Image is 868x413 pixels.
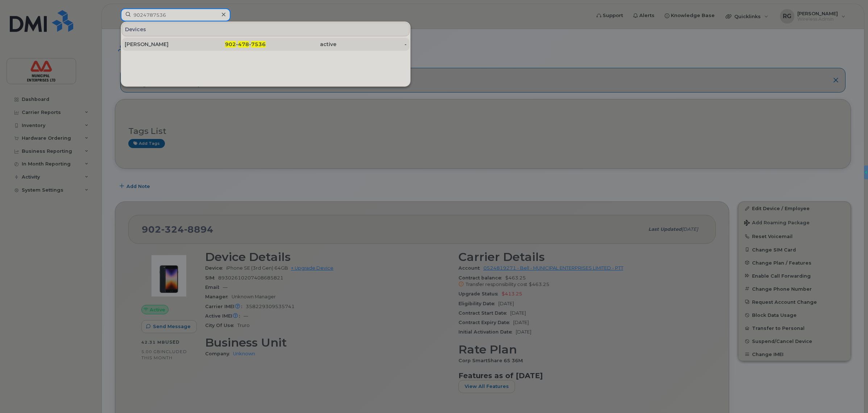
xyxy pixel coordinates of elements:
[251,41,266,48] span: 7536
[225,41,236,48] span: 902
[125,41,195,48] div: [PERSON_NAME]
[336,41,407,48] div: -
[122,38,410,51] a: [PERSON_NAME]902-478-7536active-
[238,41,249,48] span: 478
[266,41,336,48] div: active
[195,41,266,48] div: - -
[122,23,410,36] div: Devices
